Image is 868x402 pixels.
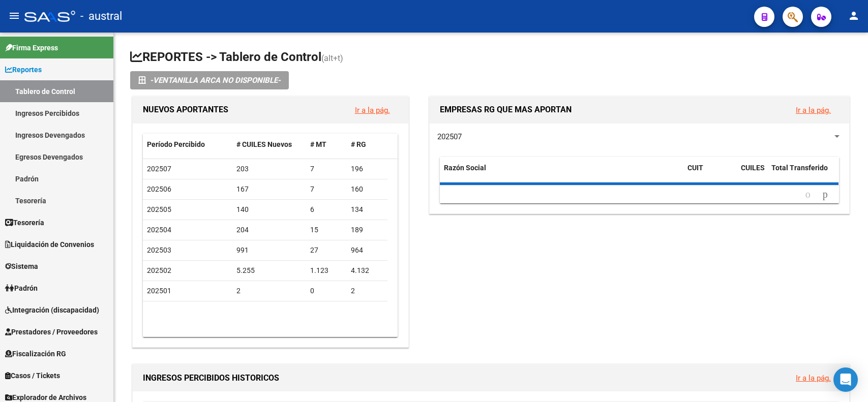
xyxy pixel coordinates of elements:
span: # CUILES Nuevos [236,140,292,148]
div: 964 [351,244,383,256]
span: Integración (discapacidad) [5,304,99,316]
div: 7 [310,183,343,195]
div: Open Intercom Messenger [833,367,858,392]
span: 202503 [147,246,171,254]
span: Firma Express [5,42,58,53]
div: 167 [236,183,303,195]
span: NUEVOS APORTANTES [143,105,228,114]
a: go to next page [818,189,832,200]
div: 15 [310,224,343,236]
span: Reportes [5,64,42,75]
button: -VENTANILLA ARCA NO DISPONIBLE- [130,71,289,89]
button: Ir a la pág. [788,368,839,387]
datatable-header-cell: Razón Social [440,157,683,191]
datatable-header-cell: Período Percibido [143,134,232,156]
datatable-header-cell: Total Transferido [767,157,839,191]
span: Total Transferido [771,164,828,172]
span: 202502 [147,266,171,274]
span: 202504 [147,226,171,234]
div: 2 [351,285,383,297]
mat-icon: person [848,10,860,22]
datatable-header-cell: # MT [306,134,347,156]
div: 991 [236,244,303,256]
span: Liquidación de Convenios [5,239,94,250]
span: Sistema [5,261,38,272]
span: CUILES [741,164,765,172]
div: 1.123 [310,265,343,276]
div: 6 [310,204,343,215]
span: 202501 [147,287,171,295]
span: 202507 [147,165,171,173]
span: 202507 [437,132,462,141]
a: go to previous page [801,189,815,200]
button: Ir a la pág. [347,101,398,119]
button: Ir a la pág. [788,101,839,119]
span: (alt+t) [321,53,343,63]
datatable-header-cell: CUILES [737,157,767,191]
div: 27 [310,244,343,256]
div: 204 [236,224,303,236]
div: 7 [310,163,343,175]
datatable-header-cell: # RG [347,134,387,156]
span: # MT [310,140,326,148]
span: Tesorería [5,217,44,228]
datatable-header-cell: # CUILES Nuevos [232,134,307,156]
div: 189 [351,224,383,236]
i: -VENTANILLA ARCA NO DISPONIBLE- [150,71,281,89]
a: Ir a la pág. [355,106,390,115]
div: 203 [236,163,303,175]
span: 202505 [147,205,171,213]
span: - austral [80,5,122,27]
div: 160 [351,183,383,195]
span: # RG [351,140,366,148]
span: Prestadores / Proveedores [5,326,98,337]
a: Ir a la pág. [796,374,831,383]
span: Casos / Tickets [5,370,60,381]
div: 140 [236,204,303,215]
span: CUIT [687,164,703,172]
datatable-header-cell: CUIT [683,157,737,191]
span: Período Percibido [147,140,205,148]
div: 0 [310,285,343,297]
span: EMPRESAS RG QUE MAS APORTAN [440,105,572,114]
span: 202506 [147,185,171,193]
div: 2 [236,285,303,297]
div: 4.132 [351,265,383,276]
span: Razón Social [444,164,486,172]
span: Padrón [5,283,38,294]
span: INGRESOS PERCIBIDOS HISTORICOS [143,373,279,383]
mat-icon: menu [8,10,20,22]
h1: REPORTES -> Tablero de Control [130,49,852,67]
div: 134 [351,204,383,215]
a: Ir a la pág. [796,106,831,115]
div: 5.255 [236,265,303,276]
span: Fiscalización RG [5,348,66,359]
div: 196 [351,163,383,175]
